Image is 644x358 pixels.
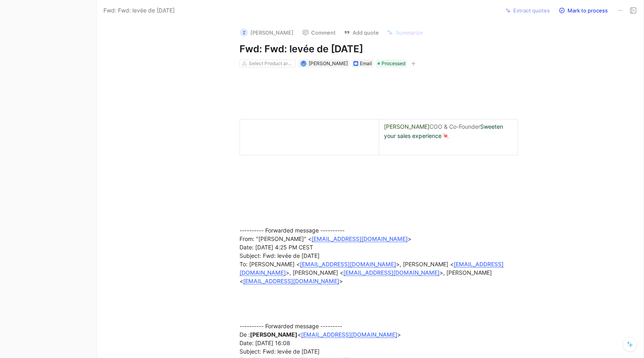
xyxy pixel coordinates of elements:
span: Processed [382,60,405,68]
button: z[PERSON_NAME] [236,27,297,39]
button: Add quote [340,27,382,38]
span: Summarize [396,29,423,36]
a: [EMAIL_ADDRESS][DOMAIN_NAME] [243,278,339,284]
span: Fwd: Fwd: levée de [DATE] [103,6,175,15]
button: Summarize [383,27,427,38]
span: 🍬 [442,132,450,140]
a: [EMAIL_ADDRESS][DOMAIN_NAME] [239,261,504,276]
span: [PERSON_NAME] [309,60,348,66]
button: Mark to process [555,5,611,16]
span: [PERSON_NAME] [384,123,429,130]
a: [EMAIL_ADDRESS][DOMAIN_NAME] [300,261,396,267]
h1: Fwd: Fwd: levée de [DATE] [239,43,518,56]
div: Processed [376,60,407,68]
a: [EMAIL_ADDRESS][DOMAIN_NAME] [343,269,440,276]
a: [EMAIL_ADDRESS][DOMAIN_NAME] [301,331,397,338]
a: [EMAIL_ADDRESS][DOMAIN_NAME] [312,235,408,242]
div: Select Product areas [249,60,294,68]
img: avatar [301,62,305,66]
span: COO & Co-Founder [429,123,480,130]
div: z [240,29,248,37]
button: Extract quotes [502,5,553,16]
button: Comment [299,27,339,38]
div: Email [360,60,372,68]
strong: [PERSON_NAME] [250,331,297,338]
div: ---------- Forwarded message ---------- From: "[PERSON_NAME]" < > Date: [DATE] 4:25 PM CEST Subje... [239,226,518,294]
